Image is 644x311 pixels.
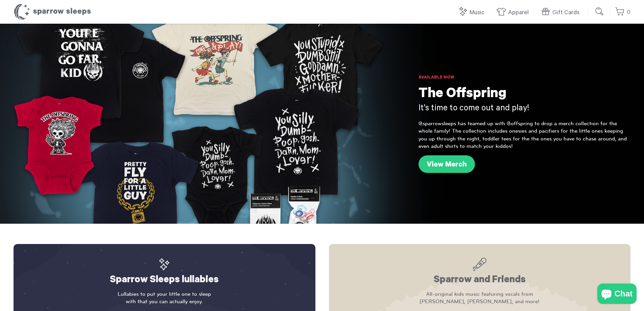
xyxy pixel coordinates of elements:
[593,5,606,18] input: Submit
[14,3,91,20] h1: Sparrow Sleeps
[458,5,488,20] a: Music
[342,290,617,306] p: All-original kids music featuring vocals from
[342,258,617,287] h2: Sparrow and Friends
[496,5,532,20] a: Apparel
[27,290,302,306] p: Lullabies to put your little one to sleep
[419,74,630,81] h6: Available Now
[615,5,630,20] a: 0
[27,298,302,305] span: with that you can actually enjoy.
[342,298,617,305] span: [PERSON_NAME], [PERSON_NAME], and more!
[541,5,583,20] a: Gift Cards
[595,284,639,306] inbox-online-store-chat: Shopify online store chat
[419,120,630,150] p: @sparrowsleeps has teamed up with @offspring to drop a merch collection for the whole family! The...
[27,258,302,287] h2: Sparrow Sleeps lullabies
[419,86,630,103] h1: The Offspring
[419,155,475,173] a: View Merch
[419,103,630,115] h3: It's time to come out and play!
